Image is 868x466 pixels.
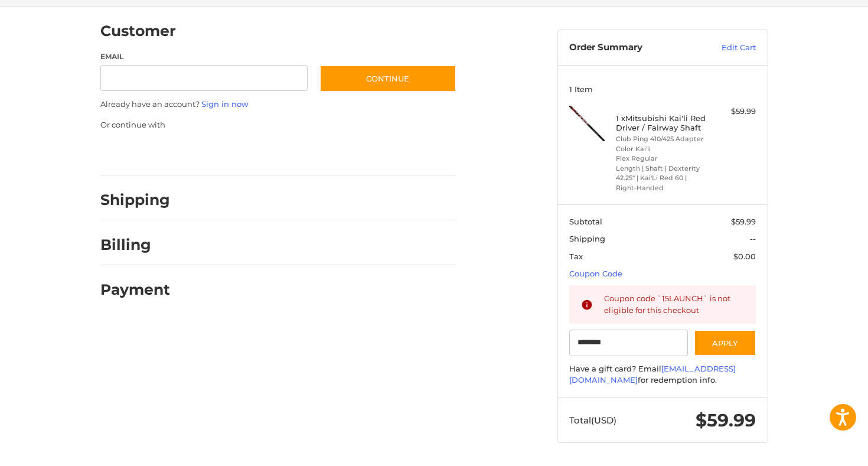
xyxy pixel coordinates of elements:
li: Club Ping 410/425 Adapter [616,134,706,144]
button: Continue [319,65,456,92]
span: Shipping [569,234,605,243]
iframe: PayPal-venmo [296,142,385,164]
input: Gift Certificate or Coupon Code [569,330,688,356]
a: Sign in now [201,99,249,109]
span: Total (USD) [569,415,616,426]
p: Already have an account? [100,99,456,110]
h2: Payment [100,281,170,299]
h3: 1 Item [569,84,756,94]
span: -- [750,234,756,243]
span: $59.99 [731,217,756,226]
iframe: PayPal-paylater [197,142,285,164]
li: Flex Regular [616,154,706,164]
div: Have a gift card? Email for redemption info. [569,363,756,386]
button: Apply [694,330,756,356]
span: Tax [569,252,583,261]
li: Color Kai'li [616,144,706,154]
iframe: PayPal-paypal [96,142,185,164]
div: Coupon code `15LAUNCH` is not eligible for this checkout [604,293,745,316]
div: $59.99 [709,106,756,118]
h3: Order Summary [569,42,696,54]
p: Or continue with [100,119,456,131]
a: Edit Cart [696,42,756,54]
span: $0.00 [733,252,756,261]
iframe: Google Customer Reviews [771,434,868,466]
h2: Shipping [100,191,170,209]
li: Length | Shaft | Dexterity 42.25" | Kai'Li Red 60 | Right-Handed [616,164,706,193]
span: $59.99 [696,409,756,431]
h4: 1 x Mitsubishi Kai'li Red Driver / Fairway Shaft [616,113,706,133]
span: Subtotal [569,217,602,226]
h2: Customer [100,22,176,40]
h2: Billing [100,236,169,254]
label: Email [100,51,308,62]
a: Coupon Code [569,269,622,278]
